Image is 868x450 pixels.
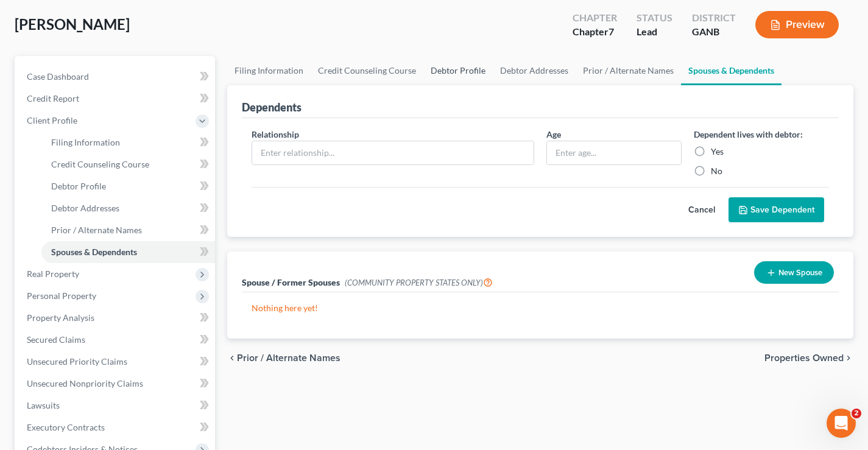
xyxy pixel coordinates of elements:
a: Debtor Profile [423,56,493,85]
div: Dependents [242,100,302,114]
a: Credit Counseling Course [311,56,423,85]
button: Preview [755,11,839,38]
input: Enter relationship... [252,141,534,164]
i: chevron_right [844,353,853,363]
button: chevron_left Prior / Alternate Names [227,353,340,363]
div: Chapter [573,25,617,39]
button: Properties Owned chevron_right [764,353,853,363]
div: Lead [637,25,672,39]
a: Filing Information [41,132,215,153]
span: Spouses & Dependents [51,247,137,257]
input: Enter age... [547,141,681,164]
a: Filing Information [227,56,311,85]
button: Save Dependent [729,197,824,223]
a: Credit Counseling Course [41,153,215,175]
i: chevron_left [227,353,237,363]
button: Cancel [675,198,729,222]
div: Chapter [573,11,617,25]
span: Executory Contracts [27,422,105,432]
div: Status [637,11,672,25]
a: Case Dashboard [17,66,215,88]
span: Credit Counseling Course [51,159,149,169]
a: Spouses & Dependents [41,241,215,263]
span: Case Dashboard [27,71,89,82]
div: GANB [692,25,736,39]
span: Unsecured Priority Claims [27,356,127,367]
span: Filing Information [51,137,120,147]
p: Nothing here yet! [252,302,829,314]
a: Debtor Profile [41,175,215,197]
span: 7 [609,26,614,37]
a: Spouses & Dependents [681,56,782,85]
label: Dependent lives with debtor: [694,128,803,141]
label: Yes [711,146,724,158]
a: Property Analysis [17,307,215,329]
a: Prior / Alternate Names [576,56,681,85]
span: Relationship [252,129,299,139]
span: Personal Property [27,290,96,301]
span: Prior / Alternate Names [237,353,340,363]
div: District [692,11,736,25]
a: Secured Claims [17,329,215,351]
span: Properties Owned [764,353,844,363]
span: Unsecured Nonpriority Claims [27,378,143,388]
span: [PERSON_NAME] [15,15,130,33]
a: Unsecured Priority Claims [17,351,215,373]
label: Age [546,128,561,141]
span: (COMMUNITY PROPERTY STATES ONLY) [345,278,493,287]
iframe: Intercom live chat [827,409,856,438]
span: Client Profile [27,115,77,125]
a: Debtor Addresses [493,56,576,85]
span: Credit Report [27,93,79,104]
a: Prior / Alternate Names [41,219,215,241]
label: No [711,165,722,177]
span: Real Property [27,269,79,279]
a: Executory Contracts [17,417,215,438]
span: Property Analysis [27,312,94,323]
a: Unsecured Nonpriority Claims [17,373,215,395]
span: Spouse / Former Spouses [242,277,340,287]
span: Lawsuits [27,400,60,410]
span: Debtor Addresses [51,203,119,213]
span: Prior / Alternate Names [51,225,142,235]
span: 2 [852,409,861,418]
button: New Spouse [754,261,834,284]
span: Secured Claims [27,334,85,345]
a: Lawsuits [17,395,215,417]
a: Credit Report [17,88,215,110]
a: Debtor Addresses [41,197,215,219]
span: Debtor Profile [51,181,106,191]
